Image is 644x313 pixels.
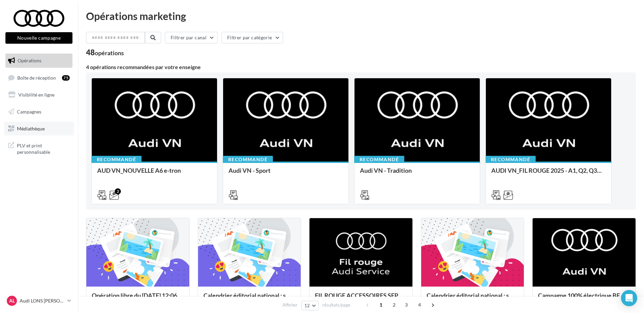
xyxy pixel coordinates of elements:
button: Filtrer par catégorie [221,32,283,43]
span: 3 [401,299,412,310]
button: Filtrer par canal [165,32,218,43]
span: PLV et print personnalisable [17,141,70,155]
a: Boîte de réception75 [4,70,74,85]
div: Calendrier éditorial national : semaines du 04.08 au 25.08 [427,292,519,306]
div: Calendrier éditorial national : semaine du 25.08 au 31.08 [203,292,296,306]
div: AUD VN_NOUVELLE A6 e-tron [97,167,212,181]
span: 4 [414,299,425,310]
span: 12 [304,303,310,308]
button: Nouvelle campagne [5,32,72,44]
div: Audi VN - Sport [229,167,343,181]
span: Campagnes [17,109,41,114]
span: Visibilité en ligne [18,92,55,98]
div: Opération libre du [DATE] 12:06 [92,292,184,306]
a: Campagnes [4,105,74,119]
p: Audi LONS [PERSON_NAME] [20,297,65,304]
div: Campagne 100% électrique BEV Septembre [538,292,630,306]
span: résultats/page [322,302,350,308]
div: Recommandé [354,156,404,163]
span: Opérations [18,58,41,63]
a: Opérations [4,54,74,68]
div: Audi VN - Tradition [360,167,474,181]
a: AL Audi LONS [PERSON_NAME] [5,294,72,307]
a: PLV et print personnalisable [4,138,74,158]
span: 2 [389,299,400,310]
div: Recommandé [486,156,536,163]
div: Recommandé [91,156,142,163]
div: FIL ROUGE ACCESSOIRES SEPTEMBRE - AUDI SERVICE [315,292,407,306]
div: opérations [95,50,124,56]
div: AUDI VN_FIL ROUGE 2025 - A1, Q2, Q3, Q5 et Q4 e-tron [491,167,606,181]
div: Opérations marketing [86,11,636,21]
span: 1 [375,299,386,310]
span: Afficher [282,302,298,308]
span: Médiathèque [17,125,45,131]
a: Visibilité en ligne [4,88,74,102]
span: AL [9,297,15,304]
span: Boîte de réception [17,75,56,80]
div: 4 opérations recommandées par votre enseigne [86,64,636,70]
div: 48 [86,49,124,56]
div: 2 [115,188,121,194]
a: Médiathèque [4,122,74,136]
div: Open Intercom Messenger [621,290,637,306]
button: 12 [301,301,319,310]
div: Recommandé [223,156,273,163]
div: 75 [62,75,70,81]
